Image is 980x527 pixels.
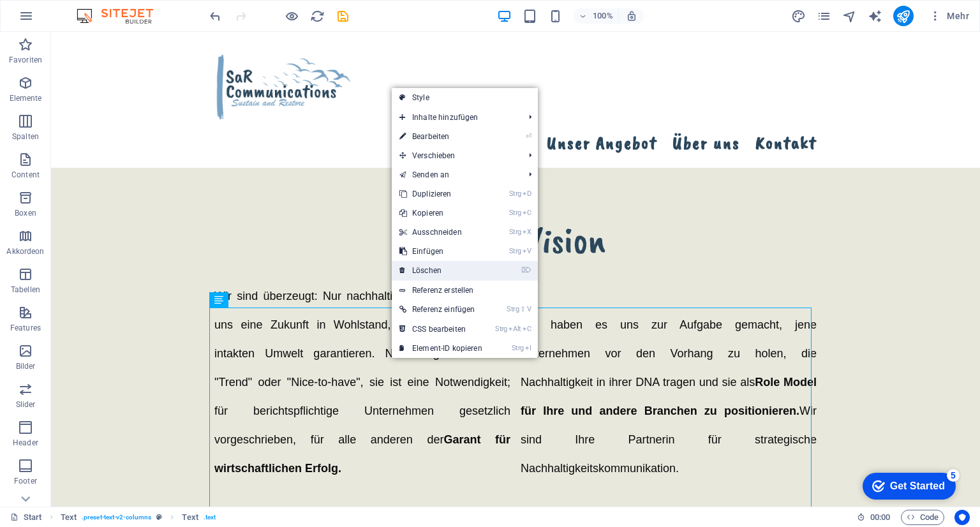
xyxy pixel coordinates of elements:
i: X [523,228,531,236]
button: design [791,8,806,24]
a: Senden an [392,165,519,184]
i: Save (Ctrl+S) [336,9,350,24]
i: Strg [509,209,521,217]
p: Elemente [10,93,42,103]
h6: 100% [593,8,613,24]
h6: Session-Zeit [857,510,891,525]
button: publish [893,6,914,26]
a: StrgDDuplizieren [392,184,490,204]
p: Features [10,323,41,333]
span: Inhalte hinzufügen [392,108,519,127]
i: Strg [509,189,521,198]
a: ⏎Bearbeiten [392,127,490,146]
i: Design (Strg+Alt+Y) [791,9,806,24]
button: Code [901,510,944,525]
span: . preset-text-v2-columns [82,510,151,525]
i: Alt [509,325,521,333]
p: Tabellen [11,285,40,295]
button: pages [817,8,832,24]
a: StrgIElement-ID kopieren [392,339,490,358]
p: Boxen [15,208,36,218]
p: Spalten [12,131,39,142]
span: : [879,512,881,522]
img: Editor Logo [73,8,169,24]
i: ⏎ [526,132,531,140]
button: save [335,8,350,24]
i: Veröffentlichen [896,9,910,24]
i: ⌦ [521,266,531,274]
button: Usercentrics [954,510,970,525]
i: ⇧ [520,305,526,313]
p: Content [11,170,40,180]
i: Strg [512,344,524,352]
a: Referenz erstellen [392,281,538,300]
a: Strg⇧VReferenz einfügen [392,300,490,319]
a: StrgAltCCSS bearbeiten [392,320,490,339]
span: . text [204,510,216,525]
button: navigator [842,8,857,24]
p: Header [13,438,38,448]
span: Klick zum Auswählen. Doppelklick zum Bearbeiten [61,510,77,525]
div: 5 [94,3,107,15]
button: undo [207,8,223,24]
a: StrgXAusschneiden [392,223,490,242]
i: Strg [495,325,507,333]
i: Strg [509,228,521,236]
i: Strg [507,305,519,313]
i: V [527,305,531,313]
button: 100% [574,8,619,24]
i: D [523,189,531,198]
button: reload [309,8,325,24]
i: I [525,344,531,352]
nav: breadcrumb [61,510,216,525]
p: Favoriten [9,55,42,65]
i: Strg [509,247,521,255]
p: Akkordeon [6,246,44,256]
span: Code [907,510,939,525]
span: Mehr [929,10,969,22]
button: text_generator [868,8,883,24]
a: ⌦Löschen [392,261,490,280]
a: StrgCKopieren [392,204,490,223]
i: AI Writer [868,9,882,24]
span: Verschieben [392,146,519,165]
i: C [523,209,531,217]
a: Style [392,88,538,107]
span: Klick zum Auswählen. Doppelklick zum Bearbeiten [182,510,198,525]
i: V [523,247,531,255]
i: Navigator [842,9,857,24]
button: Mehr [924,6,974,26]
i: Bei Größenänderung Zoomstufe automatisch an das gewählte Gerät anpassen. [626,10,637,22]
a: StrgVEinfügen [392,242,490,261]
i: Rückgängig: Überschrift ändern (Strg+Z) [208,9,223,24]
span: 00 00 [870,510,890,525]
i: Dieses Element ist ein anpassbares Preset [156,514,162,521]
i: C [523,325,531,333]
a: Klick, um Auswahl aufzuheben. Doppelklick öffnet Seitenverwaltung [10,510,42,525]
div: Get Started [38,14,93,26]
p: Bilder [16,361,36,371]
p: Footer [14,476,37,486]
i: Seiten (Strg+Alt+S) [817,9,831,24]
p: Slider [16,399,36,410]
div: Get Started 5 items remaining, 0% complete [10,6,103,33]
